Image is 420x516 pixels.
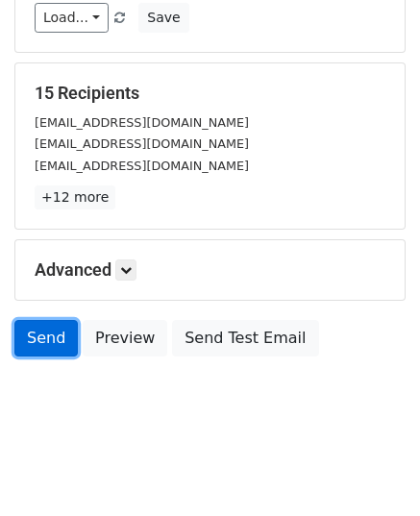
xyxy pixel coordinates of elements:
[14,320,78,356] a: Send
[35,159,249,173] small: [EMAIL_ADDRESS][DOMAIN_NAME]
[35,259,385,281] h5: Advanced
[138,3,188,33] button: Save
[35,3,109,33] a: Load...
[172,320,318,356] a: Send Test Email
[35,115,249,130] small: [EMAIL_ADDRESS][DOMAIN_NAME]
[35,136,249,151] small: [EMAIL_ADDRESS][DOMAIN_NAME]
[35,83,385,104] h5: 15 Recipients
[324,424,420,516] iframe: Chat Widget
[35,185,115,209] a: +12 more
[83,320,167,356] a: Preview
